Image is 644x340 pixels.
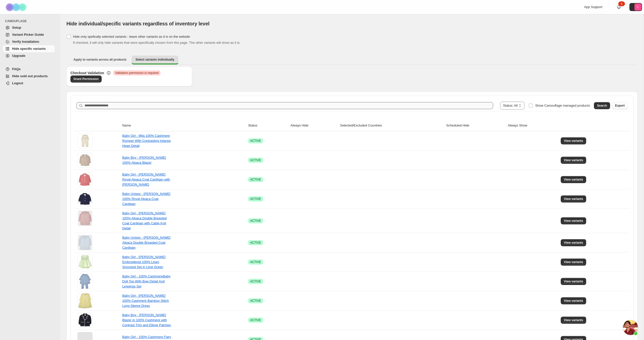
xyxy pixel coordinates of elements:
[132,56,178,64] button: Select variants individually
[77,133,93,148] img: Baby Girl - Mila 100% Cashmere Romper With Contrasting Intarsia Heart Detail
[564,299,583,303] span: View variants
[564,178,583,182] span: View variants
[122,274,170,288] a: Baby Girl - 100% CashmereBaby Doll Top With Bow Detail And Leggings Set
[122,192,170,206] a: Baby Unisex - [PERSON_NAME] 100% Royal Alpaca Coat Cardigan
[3,52,55,59] a: Upgrade
[561,239,586,246] button: View variants
[4,0,29,14] img: Camouflage
[616,5,621,10] a: 1
[70,75,102,82] a: Grant Permission
[3,80,55,87] a: Logout
[73,41,240,45] span: If checked, it will only hide variants that were specifically chosen from this page. The other va...
[535,104,590,107] span: Show Camouflage managed products
[615,104,625,108] span: Export
[564,158,583,162] span: View variants
[122,134,171,148] a: Baby Girl - Mila 100% Cashmere Romper With Contrasting Intarsia Heart Detail
[77,172,93,187] img: Baby Girl - Harper Royal Alpaca Coat Cardigan with Peter Pan Collar
[3,73,55,80] a: Hide sold out products
[122,156,166,164] a: Baby Boy - [PERSON_NAME] 100% Alpaca Blazer
[250,241,261,245] span: ACTIVE
[561,278,586,285] button: View variants
[561,195,586,202] button: View variants
[12,54,25,58] span: Upgrade
[634,4,641,11] span: Avatar with initials C
[12,81,23,85] span: Logout
[3,45,55,52] a: Hide specific variants
[561,259,586,266] button: View variants
[69,56,131,64] button: Apply to variants across all products
[629,3,642,11] button: Avatar with initials C
[289,120,339,131] th: Always Hide
[250,178,261,182] span: ACTIVE
[250,219,261,223] span: ACTIVE
[66,21,210,26] span: Hide individual/specific variants regardless of inventory level
[12,33,44,36] span: Variant Picker Guide
[12,67,21,71] span: FAQs
[564,318,583,322] span: View variants
[561,297,586,304] button: View variants
[250,299,261,303] span: ACTIVE
[250,260,261,264] span: ACTIVE
[122,173,170,186] a: Baby Girl - [PERSON_NAME] Royal Alpaca Coat Cardigan with [PERSON_NAME]
[12,47,46,51] span: Hide specific variants
[12,40,39,44] span: Verify Installation
[121,120,247,131] th: Name
[564,279,583,283] span: View variants
[561,176,586,183] button: View variants
[12,74,48,78] span: Hide sold out products
[564,139,583,143] span: View variants
[250,158,261,162] span: ACTIVE
[637,6,639,9] text: C
[3,66,55,73] a: FAQs
[250,139,261,143] span: ACTIVE
[445,120,506,131] th: Scheduled Hide
[12,26,21,29] span: Setup
[618,1,625,6] div: 1
[564,241,583,245] span: View variants
[339,120,445,131] th: Selected/Excluded Countries
[564,219,583,223] span: View variants
[250,318,261,322] span: ACTIVE
[561,217,586,224] button: View variants
[3,24,55,31] a: Setup
[122,211,167,230] a: Baby Girl - [PERSON_NAME] 100% Alpaca Double Breasted Coat Cardigan with Cable Knit Detail
[250,197,261,201] span: ACTIVE
[597,104,607,108] span: Search
[3,31,55,38] a: Variant Picker Guide
[122,294,169,308] a: Baby Girl - [PERSON_NAME] 100% Cashmere Bamboo Stitch Long Sleeve Dress
[70,70,104,75] h3: Checkout Validation
[73,58,127,62] span: Apply to variants across all products
[5,19,57,23] span: CAMOUFLAGE
[623,320,638,335] div: Open chat
[564,260,583,264] span: View variants
[250,279,261,283] span: ACTIVE
[506,120,559,131] th: Always Show
[561,157,586,164] button: View variants
[77,153,93,168] img: Baby Boy - Rafael 100% Alpaca Blazer
[122,236,170,249] a: Baby Unisex - [PERSON_NAME] Alpaca Double Breasted Coat Cardigan
[612,102,628,109] button: Export
[136,58,174,62] span: Select variants individually
[561,137,586,144] button: View variants
[561,317,586,324] button: View variants
[73,77,99,81] span: Grant Permission
[247,120,289,131] th: Status
[122,255,166,269] a: Baby Girl - [PERSON_NAME] Embroidered 100% Linen Smocked Set in Lime Green
[77,191,93,206] img: Baby Unisex - Harper 100% Royal Alpaca Coat Cardigan
[115,71,159,75] span: Validation permission is required
[564,197,583,201] span: View variants
[594,102,610,109] button: Search
[73,35,190,38] span: Hide only spefically selected variants - leave other variants as it is on the website
[584,5,602,9] span: App Support
[122,313,171,327] a: Baby Boy - [PERSON_NAME] Blazer in 100% Cashmere with Contrast Trim and Elbow Patches
[3,38,55,45] a: Verify Installation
